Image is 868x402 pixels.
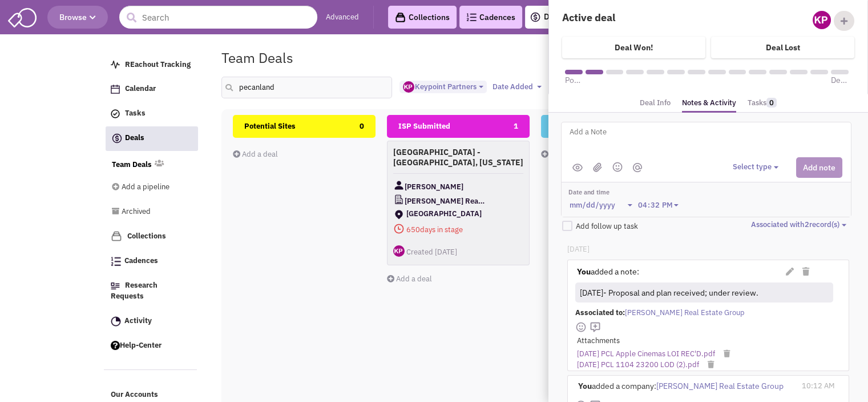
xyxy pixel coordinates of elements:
[640,95,671,112] a: Deal Info
[105,335,197,357] a: Help-Center
[124,256,158,266] span: Cadences
[105,225,197,248] a: Collections
[406,247,457,257] span: Created [DATE]
[514,115,518,138] span: 1
[125,59,191,69] span: REachout Tracking
[405,180,463,194] span: [PERSON_NAME]
[403,81,414,93] img: ny_GipEnDU-kinWYCc5EwQ.png
[105,54,197,76] a: REachout Tracking
[724,350,730,357] i: Remove Attachment
[813,11,831,29] img: ny_GipEnDU-kinWYCc5EwQ.png
[625,308,745,317] span: [PERSON_NAME] Real Estate Group
[393,194,405,205] img: CompanyLogo
[105,275,197,308] a: Research Requests
[111,85,120,94] img: Calendar.png
[393,222,523,237] span: days in stage
[577,349,715,360] a: [DATE] PCL Apple Cinemas LOI REC'D.pdf
[633,163,642,172] img: mantion.png
[403,82,476,91] span: Keypoint Partners
[111,230,122,242] img: icon-collection-lavender.png
[127,231,166,241] span: Collections
[111,281,158,301] span: Research Requests
[326,12,359,23] a: Advanced
[125,84,156,94] span: Calendar
[399,81,487,94] button: Keypoint Partners
[612,162,623,172] img: emoji.png
[388,6,457,29] a: Collections
[111,109,120,118] img: icon-tasks.png
[615,42,653,53] h4: Deal Won!
[565,74,583,86] span: Potential Sites
[802,381,835,391] span: 10:12 AM
[748,95,777,112] a: Tasks
[466,13,477,21] img: Cadences_logo.png
[786,268,794,276] i: Edit Note
[656,381,784,391] span: [PERSON_NAME] Real Estate Group
[106,126,198,151] a: Deals
[124,316,152,325] span: Activity
[405,194,486,208] span: [PERSON_NAME] Real Estate Group
[805,220,809,229] span: 2
[387,274,432,284] a: Add a deal
[575,376,797,397] div: added a company:
[572,164,583,172] img: public.png
[105,311,197,332] a: Activity
[568,188,684,197] label: Date and time
[575,321,587,333] img: face-smile.png
[577,266,591,277] strong: You
[112,177,181,198] a: Add a pipeline
[47,6,108,29] button: Browse
[802,268,809,276] i: Delete Note
[708,361,714,368] i: Remove Attachment
[682,95,736,113] a: Notes & Activity
[578,284,829,301] div: [DATE]- Proposal and plan received; under review.
[590,321,601,333] img: mdi_comment-add-outline.png
[398,121,450,131] span: ISP Submitted
[831,74,849,86] span: Deal Won
[393,209,405,220] img: ShoppingCenter
[105,103,197,125] a: Tasks
[111,132,123,145] img: icon-deals.svg
[395,12,406,23] img: icon-collection-lavender-black.svg
[119,6,317,29] input: Search
[112,201,181,223] a: Archived
[562,11,701,24] h4: Active deal
[125,109,146,118] span: Tasks
[244,121,296,131] span: Potential Sites
[112,160,152,170] a: Team Deals
[576,221,638,231] span: Add follow up task
[221,50,293,65] h1: Team Deals
[834,11,854,31] div: Add Collaborator
[578,381,592,391] b: You
[459,6,522,29] a: Cadences
[766,42,800,53] h4: Deal Lost
[577,266,639,277] label: added a note:
[530,10,565,24] a: Deals
[360,115,364,138] span: 0
[751,220,850,230] button: Associated with2record(s)
[111,341,120,350] img: help.png
[111,257,121,266] img: Cadences_logo.png
[577,336,620,347] label: Attachments
[766,98,777,108] span: 0
[541,149,586,159] a: Add a deal
[111,390,158,400] span: Our Accounts
[111,282,120,289] img: Research.png
[577,360,699,371] a: [DATE] PCL 1104 23200 LOD (2).pdf
[530,10,541,24] img: icon-deals.svg
[233,149,278,159] a: Add a deal
[393,223,405,234] img: icon-daysinstage-red.png
[575,308,625,317] span: Associated to:
[406,209,509,218] span: [GEOGRAPHIC_DATA]
[492,82,532,91] span: Date Added
[221,77,393,98] input: Search deals
[393,180,405,191] img: Contact Image
[8,6,37,27] img: SmartAdmin
[547,81,583,93] button: States
[105,78,197,100] a: Calendar
[593,162,602,172] img: (jpg,png,gif,doc,docx,xls,xlsx,pdf,txt)
[733,162,782,173] button: Select type
[567,244,849,255] p: [DATE]
[59,12,96,22] span: Browse
[406,225,420,234] span: 650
